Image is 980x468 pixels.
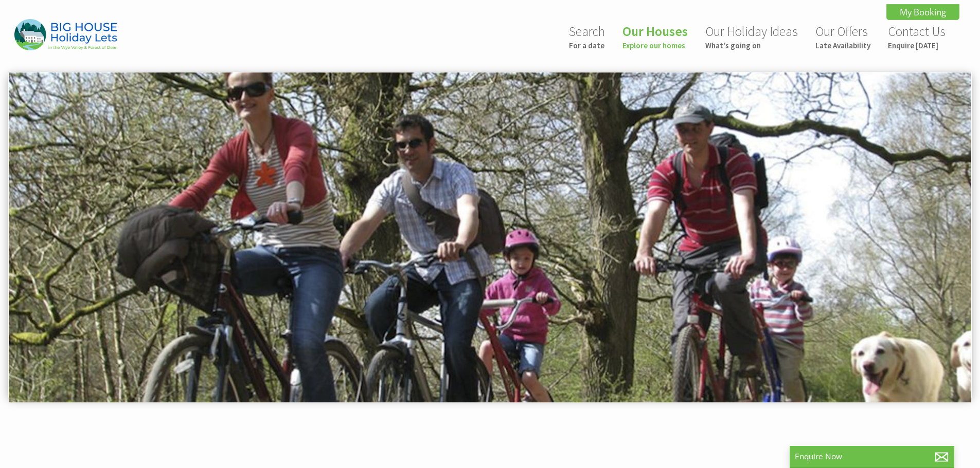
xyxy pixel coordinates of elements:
[622,41,688,50] small: Explore our homes
[886,4,959,20] a: My Booking
[815,23,870,50] a: Our OffersLate Availability
[815,41,870,50] small: Late Availability
[622,23,688,50] a: Our HousesExplore our homes
[569,23,605,50] a: SearchFor a date
[795,451,949,462] p: Enquire Now
[705,23,798,50] a: Our Holiday IdeasWhat's going on
[14,19,117,50] img: Big House Holiday Lets
[705,41,798,50] small: What's going on
[569,41,605,50] small: For a date
[888,23,946,50] a: Contact UsEnquire [DATE]
[888,41,946,50] small: Enquire [DATE]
